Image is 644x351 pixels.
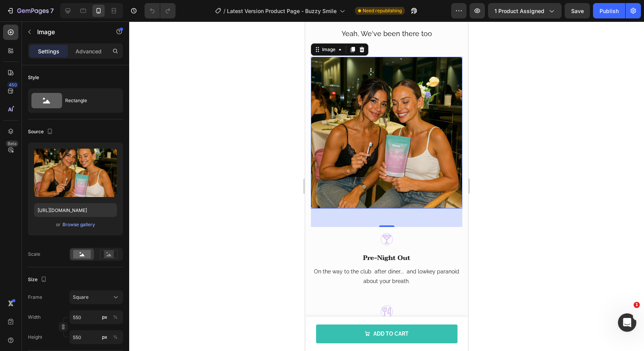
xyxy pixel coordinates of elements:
[7,82,18,88] div: 450
[28,314,41,321] label: Width
[100,333,109,342] button: %
[28,334,42,341] label: Height
[62,221,95,228] button: Browse gallery
[69,330,123,344] input: px%
[593,3,625,18] button: Publish
[34,149,117,197] img: preview-image
[28,275,48,285] div: Size
[305,22,468,351] iframe: Design area
[600,7,619,15] div: Publish
[113,314,118,321] div: %
[565,3,590,18] button: Save
[227,7,337,15] span: Latest Version Product Page - Buzzy Smile
[34,203,117,217] input: https://example.com/image.jpg
[100,313,109,322] button: %
[634,302,640,308] span: 1
[69,290,123,304] button: Square
[488,3,562,18] button: 1 product assigned
[65,92,112,109] div: Rectangle
[571,8,584,14] span: Save
[73,294,89,301] span: Square
[113,334,118,341] div: %
[102,314,107,321] div: px
[111,333,120,342] button: px
[102,334,107,341] div: px
[38,47,59,55] p: Settings
[495,7,544,15] span: 1 product assigned
[363,7,402,14] span: Need republishing
[76,47,102,55] p: Advanced
[145,3,176,18] div: Undo/Redo
[62,221,95,228] div: Browse gallery
[28,294,42,301] label: Frame
[28,127,54,137] div: Source
[37,27,102,36] p: Image
[223,7,225,15] span: /
[111,313,120,322] button: px
[28,251,40,258] div: Scale
[6,141,18,147] div: Beta
[50,6,54,15] p: 7
[56,220,61,229] span: or
[618,313,636,332] iframe: Intercom live chat
[69,310,123,324] input: px%
[28,74,39,81] div: Style
[3,3,57,18] button: 7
